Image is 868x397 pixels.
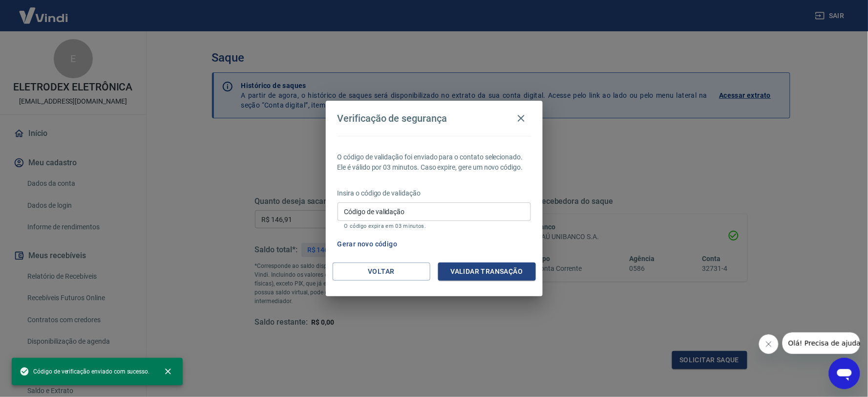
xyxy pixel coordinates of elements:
iframe: Mensagem da empresa [783,332,860,354]
p: Insira o código de validação [338,188,531,198]
p: O código expira em 03 minutos. [344,223,524,229]
span: Olá! Precisa de ajuda? [6,7,82,15]
p: O código de validação foi enviado para o contato selecionado. Ele é válido por 03 minutos. Caso e... [338,152,531,173]
iframe: Fechar mensagem [759,334,779,354]
button: Validar transação [438,263,536,281]
button: Voltar [333,263,430,281]
span: Código de verificação enviado com sucesso. [20,367,149,376]
iframe: Botão para abrir a janela de mensagens [829,358,860,389]
button: close [157,361,179,382]
button: Gerar novo código [334,235,402,253]
h4: Verificação de segurança [338,112,447,124]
